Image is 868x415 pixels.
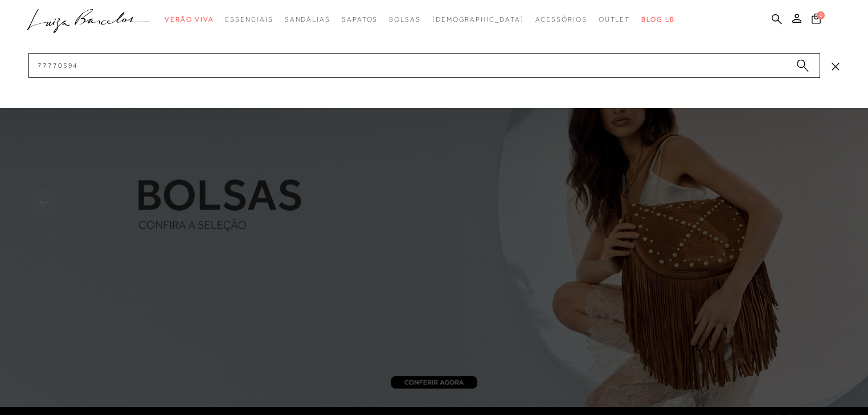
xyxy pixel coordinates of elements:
a: categoryNavScreenReaderText [389,9,421,30]
span: Outlet [599,15,630,23]
a: noSubCategoriesText [432,9,524,30]
span: Bolsas [389,15,421,23]
a: categoryNavScreenReaderText [535,9,587,30]
a: categoryNavScreenReaderText [342,9,378,30]
a: BLOG LB [641,9,674,30]
span: Verão Viva [165,15,214,23]
a: categoryNavScreenReaderText [285,9,330,30]
a: categoryNavScreenReaderText [599,9,630,30]
span: Essenciais [225,15,273,23]
a: categoryNavScreenReaderText [165,9,214,30]
span: Sandálias [285,15,330,23]
span: Acessórios [535,15,587,23]
button: 0 [808,13,824,28]
span: [DEMOGRAPHIC_DATA] [432,15,524,23]
input: Buscar. [28,53,820,78]
span: 0 [817,11,825,19]
span: BLOG LB [641,15,674,23]
span: Sapatos [342,15,378,23]
a: categoryNavScreenReaderText [225,9,273,30]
